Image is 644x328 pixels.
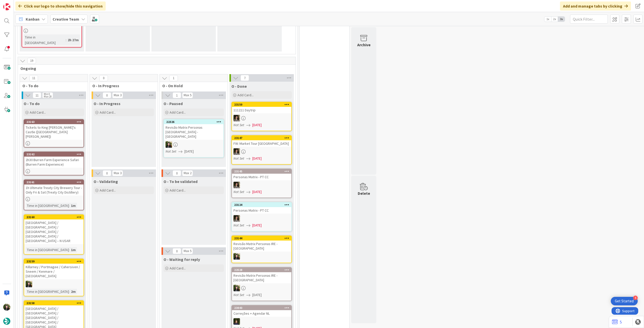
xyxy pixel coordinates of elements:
div: Delete [358,190,370,196]
div: Time in [GEOGRAPHIC_DATA] [26,203,69,208]
span: : [69,289,70,294]
span: 0 [173,170,181,176]
div: 231611h Ultimate Treaty City Brewery Tour - Only Fri & Sat (Treaty City Distillery) [24,180,84,196]
span: 3x [558,17,565,22]
a: 23124Personas Matrix - PT CCMSNot Set[DATE] [231,202,292,231]
div: 23124 [232,203,291,207]
span: [DATE] [252,156,262,161]
div: 23161 [24,180,84,184]
img: MC [233,318,240,325]
span: Add Card... [100,188,116,193]
span: Add Card... [170,266,186,270]
div: Open Get Started checklist, remaining modules: 4 [611,297,638,305]
div: 23163Tickets to King [PERSON_NAME]'s Castle ([GEOGRAPHIC_DATA][PERSON_NAME]) [24,120,84,140]
img: BC [233,285,240,291]
span: O - To do [24,101,40,106]
b: Creative Team [53,17,79,22]
div: BC [232,253,291,260]
img: MS [233,182,240,188]
div: 23150111211 Daytrip [232,102,291,113]
div: Max 3 [114,94,122,97]
a: 23150111211 DaytripMSNot Set[DATE] [231,102,292,131]
div: 23043 [234,306,291,310]
span: [DATE] [252,223,262,228]
div: 23124Personas Matrix - PT CC [232,203,291,214]
div: 23158 [24,301,84,305]
span: Ongoing [20,66,289,71]
span: 2x [551,17,558,22]
a: 23159Killarney / Portmagee / Cahersiven / Sneem / Kenmare / [GEOGRAPHIC_DATA]BCTime in [GEOGRAPHI... [24,259,84,296]
span: [DATE] [252,189,262,195]
div: BC [24,281,84,287]
div: 2h 27m [66,37,80,43]
a: 23163Tickets to King [PERSON_NAME]'s Castle ([GEOGRAPHIC_DATA][PERSON_NAME]) [24,119,84,148]
span: 11 [29,75,38,81]
div: 23158 [26,301,84,305]
div: MS [232,182,291,188]
div: 1m [70,247,77,253]
div: Max 5 [184,94,191,97]
i: Not Set [233,293,244,297]
span: Add Card... [30,110,46,115]
div: Archive [357,42,371,48]
a: 23147FW: Market Tour [GEOGRAPHIC_DATA]MSNot Set[DATE] [231,135,292,165]
div: 2h30 Burren Farm Experience Safari (Burren Farm Experience) [24,157,84,168]
div: 23144Revisão Matrix Personas IRE - [GEOGRAPHIC_DATA] [232,236,291,252]
a: 22326Revisão Matrix Personas [GEOGRAPHIC_DATA] - [GEOGRAPHIC_DATA]BCNot Set[DATE] [164,119,224,158]
div: Get Started [615,299,634,304]
div: Min 0 [44,93,50,95]
a: 23160[GEOGRAPHIC_DATA] / [GEOGRAPHIC_DATA] / [GEOGRAPHIC_DATA] / [GEOGRAPHIC_DATA] / [GEOGRAPHIC_... [24,214,84,255]
div: 4 [633,296,638,300]
div: Killarney / Portmagee / Cahersiven / Sneem / Kenmare / [GEOGRAPHIC_DATA] [24,264,84,279]
span: 1 [169,75,178,81]
span: 0 [103,170,111,176]
div: 22326 [166,120,223,124]
span: [DATE] [252,122,262,128]
div: Revisão Matrix Personas IRE - [GEOGRAPHIC_DATA] [232,241,291,252]
span: [DATE] [184,149,194,154]
div: Max 20 [44,95,52,98]
div: 23144 [232,236,291,241]
div: 23147 [234,136,291,140]
div: 23159 [24,259,84,264]
div: 23043Correções + Agendar NL [232,306,291,317]
span: O - To do [22,83,82,88]
span: Add Card... [100,110,116,115]
img: BC [26,281,32,287]
img: BC [233,253,240,260]
div: 23162 [24,152,84,157]
a: €€ - The Folly - 109578Time in [GEOGRAPHIC_DATA]:2h 27m [22,16,82,48]
div: 23163 [24,120,84,124]
a: 231611h Ultimate Treaty City Brewery Tour - Only Fri & Sat (Treaty City Distillery)Time in [GEOGR... [24,179,84,210]
i: Not Set [233,223,244,227]
div: 23160 [26,215,84,219]
div: MS [232,115,291,121]
span: Kanban [26,16,39,22]
div: Time in [GEOGRAPHIC_DATA] [24,34,66,45]
img: MS [233,115,240,121]
div: Max 3 [114,172,122,174]
i: Not Set [166,149,176,154]
div: 23161 [26,180,84,184]
div: MC [232,318,291,325]
div: 23162 [26,153,84,156]
img: BC [3,304,10,311]
span: O - Validating [94,179,118,184]
span: : [69,247,70,253]
div: 1m [70,203,77,208]
div: Time in [GEOGRAPHIC_DATA] [26,247,69,253]
div: 23145Personas Matrix - PT CC [232,169,291,180]
img: MS [233,215,240,222]
div: 1h Ultimate Treaty City Brewery Tour - Only Fri & Sat (Treaty City Distillery) [24,184,84,196]
span: 11 [33,92,41,98]
div: 22528 [234,268,291,272]
div: 22326Revisão Matrix Personas [GEOGRAPHIC_DATA] - [GEOGRAPHIC_DATA] [164,120,223,140]
div: Time in [GEOGRAPHIC_DATA] [26,289,69,294]
div: 23145 [234,170,291,173]
span: : [69,203,70,208]
i: Not Set [233,156,244,161]
div: 23124 [234,203,291,207]
div: Add and manage tabs by clicking [560,2,631,11]
div: 23150 [234,103,291,106]
div: 23043 [232,306,291,310]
